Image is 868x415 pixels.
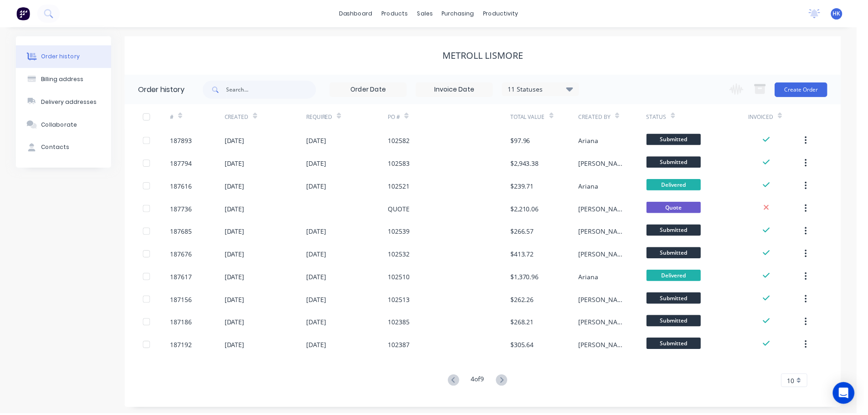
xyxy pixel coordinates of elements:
div: Contacts [41,144,70,152]
span: Submitted [650,225,704,237]
div: $266.57 [513,228,537,237]
div: $239.71 [513,182,537,192]
span: Delivered [650,180,704,191]
div: Created By [581,113,614,122]
input: Invoice Date [418,83,495,97]
div: [PERSON_NAME] [581,228,632,237]
div: productivity [481,7,525,20]
span: 10 [791,378,798,387]
div: 187893 [171,137,193,146]
div: 11 Statuses [505,85,581,95]
div: Ariana [581,137,601,146]
div: Ariana [581,182,601,192]
div: Collaborate [41,121,77,129]
div: [DATE] [308,137,328,146]
span: HK [837,10,845,18]
div: PO # [390,113,402,122]
div: 187685 [171,228,193,237]
div: 102510 [390,273,411,283]
button: Create Order [779,83,832,97]
div: [DATE] [308,251,328,260]
div: 102539 [390,228,411,237]
div: 187192 [171,342,193,351]
div: PO # [390,105,513,130]
div: Open Intercom Messenger [837,384,859,406]
div: 102513 [390,296,411,306]
div: 102521 [390,182,411,192]
div: products [379,7,415,20]
div: [DATE] [226,182,246,192]
div: [DATE] [226,228,246,237]
div: Billing address [41,76,84,84]
div: [DATE] [308,296,328,306]
div: Invoiced [752,105,807,130]
span: Submitted [650,248,704,260]
div: $1,370.96 [513,273,542,283]
div: [DATE] [226,137,246,146]
input: Search... [227,81,318,99]
div: 187186 [171,319,193,328]
div: $268.21 [513,319,537,328]
div: [DATE] [226,273,246,283]
div: Required [308,105,390,130]
div: $413.72 [513,251,537,260]
div: [DATE] [308,228,328,237]
button: Delivery addresses [16,91,112,114]
div: Order history [139,85,185,96]
div: 102385 [390,319,411,328]
div: 187676 [171,251,193,260]
div: QUOTE [390,205,411,215]
div: Delivery addresses [41,98,97,107]
div: purchasing [440,7,481,20]
div: 187794 [171,159,193,169]
div: $2,943.38 [513,159,542,169]
div: Status [650,105,752,130]
div: $2,210.06 [513,205,542,215]
div: [PERSON_NAME] [581,251,632,260]
input: Order Date [332,83,408,97]
div: [DATE] [308,159,328,169]
div: 187736 [171,205,193,215]
div: [DATE] [226,296,246,306]
span: Submitted [650,339,704,351]
span: Submitted [650,134,704,146]
div: $262.26 [513,296,537,306]
div: 187617 [171,273,193,283]
div: Ariana [581,273,601,283]
div: Created [226,113,250,122]
div: Created [226,105,308,130]
a: dashboard [336,7,379,20]
span: Submitted [650,157,704,169]
div: # [171,113,175,122]
span: Submitted [650,294,704,305]
button: Contacts [16,137,112,159]
button: Billing address [16,68,112,91]
div: 102583 [390,159,411,169]
div: [DATE] [226,319,246,328]
button: Order history [16,46,112,68]
div: 102532 [390,251,411,260]
div: [DATE] [308,342,328,351]
div: [PERSON_NAME] [581,205,632,215]
div: [PERSON_NAME] [581,342,632,351]
div: Total Value [513,113,548,122]
div: [DATE] [308,273,328,283]
div: Invoiced [752,113,777,122]
div: [PERSON_NAME] [581,296,632,306]
div: Status [650,113,670,122]
div: 102582 [390,137,411,146]
div: Required [308,113,334,122]
span: Quote [650,203,704,214]
span: Delivered [650,271,704,282]
div: Order history [41,53,80,61]
div: [DATE] [226,205,246,215]
div: # [171,105,226,130]
img: Factory [16,7,30,20]
div: 102387 [390,342,411,351]
div: $305.64 [513,342,537,351]
button: Collaborate [16,114,112,137]
div: [DATE] [226,251,246,260]
div: $97.96 [513,137,533,146]
div: 4 of 9 [473,376,487,389]
div: [DATE] [226,159,246,169]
